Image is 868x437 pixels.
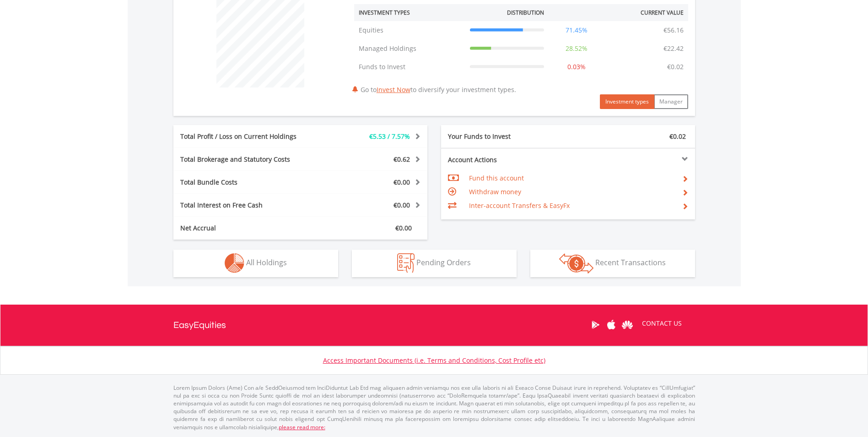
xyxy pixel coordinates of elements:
[416,257,471,268] span: Pending Orders
[394,178,410,186] span: €0.00
[588,311,604,339] a: Google Play
[549,21,604,39] td: 71.45%
[595,257,666,268] span: Recent Transactions
[659,39,688,58] td: €22.42
[441,155,568,164] div: Account Actions
[354,58,465,76] td: Funds to Invest
[604,311,620,339] a: Apple
[549,58,604,76] td: 0.03%
[559,253,593,273] img: transactions-zar-wht.png
[397,253,415,273] img: pending_instructions-wht.png
[636,311,688,336] a: CONTACT US
[669,132,686,141] span: €0.02
[507,9,544,16] div: Distribution
[173,178,322,187] div: Total Bundle Costs
[279,423,325,431] a: please read more:
[469,171,674,185] td: Fund this account
[173,132,322,141] div: Total Profit / Loss on Current Holdings
[620,311,636,339] a: Huawei
[395,224,412,232] span: €0.00
[469,199,674,213] td: Inter-account Transfers & EasyFx
[225,253,244,273] img: holdings-wht.png
[173,224,322,233] div: Net Accrual
[246,257,287,268] span: All Holdings
[394,155,410,164] span: €0.62
[469,185,674,199] td: Withdraw money
[173,201,322,210] div: Total Interest on Free Cash
[530,250,695,277] button: Recent Transactions
[549,39,604,58] td: 28.52%
[394,201,410,209] span: €0.00
[663,58,688,76] td: €0.02
[441,132,568,141] div: Your Funds to Invest
[377,85,410,94] a: Invest Now
[173,305,226,346] a: EasyEquities
[323,356,545,365] a: Access Important Documents (i.e. Terms and Conditions, Cost Profile etc)
[604,4,688,21] th: Current Value
[173,384,695,431] p: Lorem Ipsum Dolors (Ame) Con a/e SeddOeiusmod tem InciDiduntut Lab Etd mag aliquaen admin veniamq...
[600,94,654,109] button: Investment types
[354,39,465,58] td: Managed Holdings
[654,94,688,109] button: Manager
[659,21,688,39] td: €56.16
[173,155,322,164] div: Total Brokerage and Statutory Costs
[354,4,465,21] th: Investment Types
[352,250,517,277] button: Pending Orders
[354,21,465,39] td: Equities
[173,250,338,277] button: All Holdings
[369,132,410,141] span: €5.53 / 7.57%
